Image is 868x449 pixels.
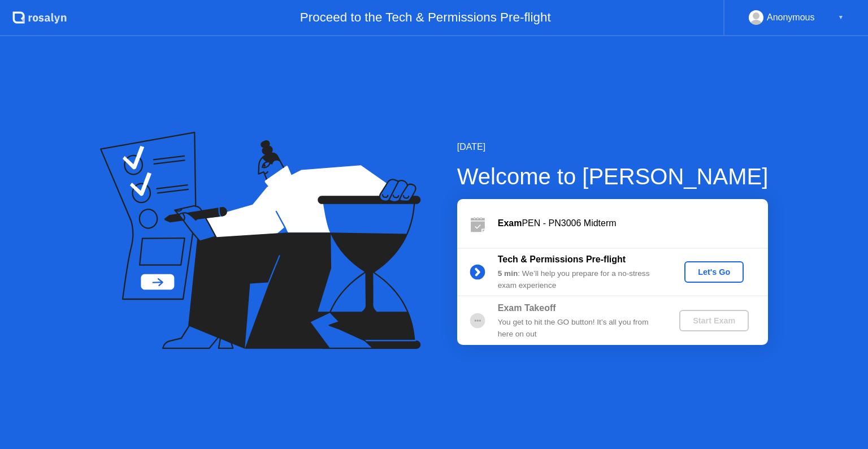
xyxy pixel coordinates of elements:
div: Welcome to [PERSON_NAME] [457,159,769,193]
button: Let's Go [684,261,744,283]
b: Tech & Permissions Pre-flight [498,254,626,264]
button: Start Exam [679,310,749,331]
div: ▼ [838,10,844,25]
b: 5 min [498,269,518,278]
div: Start Exam [684,316,744,325]
div: [DATE] [457,140,769,154]
div: You get to hit the GO button! It’s all you from here on out [498,317,661,340]
div: PEN - PN3006 Midterm [498,217,768,230]
div: Let's Go [689,267,739,277]
b: Exam [498,218,522,228]
div: Anonymous [767,10,815,25]
b: Exam Takeoff [498,303,556,313]
div: : We’ll help you prepare for a no-stress exam experience [498,268,661,291]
